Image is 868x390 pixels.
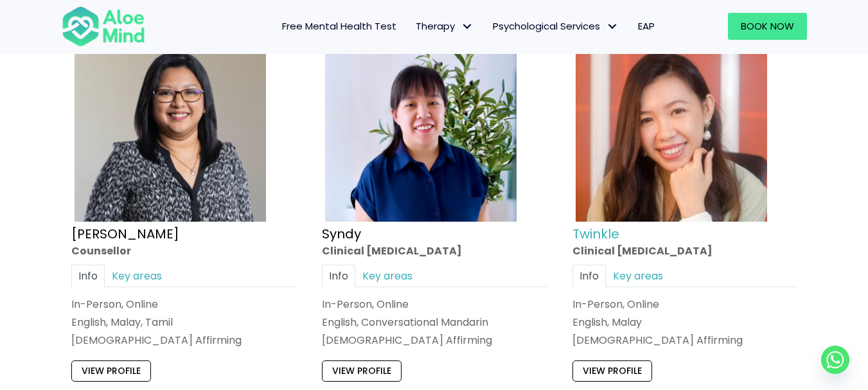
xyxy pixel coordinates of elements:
[75,30,266,222] img: Sabrina
[572,243,797,258] div: Clinical [MEDICAL_DATA]
[572,315,797,330] p: English, Malay
[638,19,655,33] span: EAP
[603,17,622,36] span: Psychological Services: submenu
[628,13,664,40] a: EAP
[322,333,547,348] div: [DEMOGRAPHIC_DATA] Affirming
[322,224,361,242] a: Syndy
[458,17,477,36] span: Therapy: submenu
[355,264,420,287] a: Key areas
[322,296,547,311] div: In-Person, Online
[576,30,767,222] img: twinkle_cropped-300×300
[105,264,169,287] a: Key areas
[272,13,406,40] a: Free Mental Health Test
[282,19,396,33] span: Free Mental Health Test
[821,346,849,374] a: Whatsapp
[62,5,145,48] img: Aloe mind Logo
[406,13,483,40] a: TherapyTherapy: submenu
[325,30,517,222] img: Syndy
[572,296,797,311] div: In-Person, Online
[483,13,628,40] a: Psychological ServicesPsychological Services: submenu
[322,243,547,258] div: Clinical [MEDICAL_DATA]
[322,360,402,381] a: View profile
[572,360,652,381] a: View profile
[71,360,151,381] a: View profile
[572,224,619,242] a: Twinkle
[162,13,664,40] nav: Menu
[71,264,105,287] a: Info
[322,264,355,287] a: Info
[71,333,296,348] div: [DEMOGRAPHIC_DATA] Affirming
[728,13,807,40] a: Book Now
[493,19,619,33] span: Psychological Services
[71,315,296,330] p: English, Malay, Tamil
[741,19,794,33] span: Book Now
[71,224,179,242] a: [PERSON_NAME]
[572,264,606,287] a: Info
[71,243,296,258] div: Counsellor
[322,315,547,330] p: English, Conversational Mandarin
[71,296,296,311] div: In-Person, Online
[606,264,670,287] a: Key areas
[416,19,474,33] span: Therapy
[572,333,797,348] div: [DEMOGRAPHIC_DATA] Affirming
